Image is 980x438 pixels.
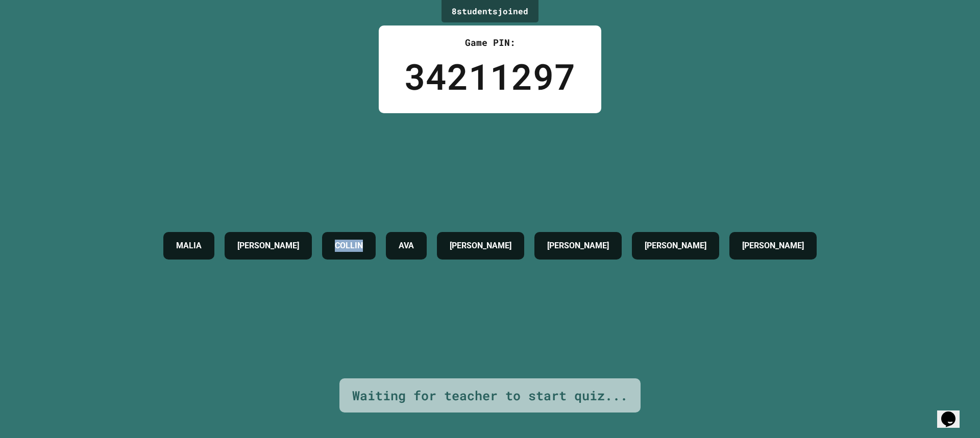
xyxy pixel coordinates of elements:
h4: [PERSON_NAME] [742,240,804,252]
h4: [PERSON_NAME] [450,240,511,252]
h4: AVA [399,240,414,252]
div: Game PIN: [404,36,576,49]
h4: MALIA [176,240,202,252]
iframe: chat widget [937,397,970,428]
h4: COLLIN [335,240,363,252]
div: 34211297 [404,49,576,103]
h4: [PERSON_NAME] [645,240,706,252]
div: Waiting for teacher to start quiz... [352,386,628,405]
h4: [PERSON_NAME] [547,240,609,252]
h4: [PERSON_NAME] [237,240,299,252]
